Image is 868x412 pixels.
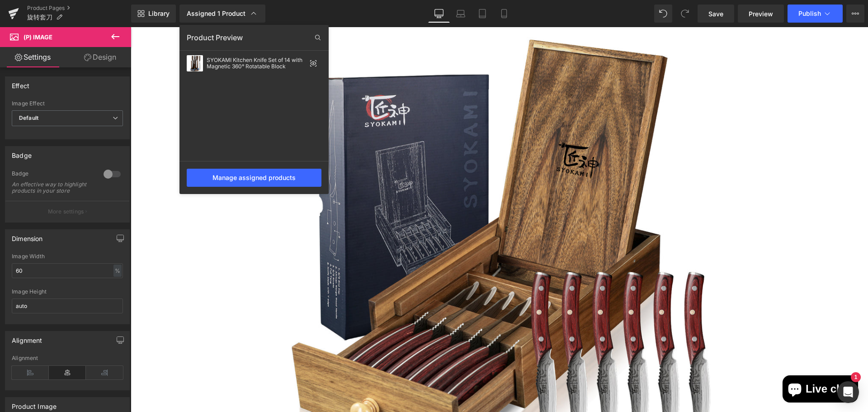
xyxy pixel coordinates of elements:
div: Effect [12,77,29,90]
p: More settings [48,208,84,216]
span: 旋转套刀 [27,14,52,21]
a: Preview [738,5,784,23]
div: Assigned 1 Product [187,9,258,18]
div: Image Effect [12,100,123,107]
div: Product Image [12,398,57,410]
a: Tablet [472,5,493,23]
div: Image Width [12,253,123,260]
a: New Library [131,5,176,23]
a: Design [67,47,133,67]
div: Image Height [12,289,123,295]
a: Mobile [493,5,515,23]
input: auto [12,263,123,278]
div: Alignment [12,355,123,361]
button: More settings [5,201,129,222]
a: Laptop [450,5,472,23]
span: Save [708,9,723,19]
b: Default [19,114,38,121]
div: Product Preview [179,30,329,45]
div: Manage assigned products [187,169,321,187]
span: Library [148,9,170,18]
div: Alignment [12,331,42,344]
div: Badge [12,147,32,159]
input: auto [12,298,123,313]
div: Badge [12,170,94,180]
button: Redo [676,5,694,23]
div: Dimension [12,230,43,242]
span: Preview [749,9,773,19]
button: More [846,5,864,23]
a: Desktop [428,5,450,23]
a: Product Pages [27,5,131,12]
div: Open Intercom Messenger [837,381,859,403]
div: An effective way to highlight products in your store [12,181,93,194]
button: Publish [788,5,843,23]
span: (P) Image [24,33,52,41]
span: Publish [798,10,821,17]
div: % [113,265,122,277]
div: SYOKAMI Kitchen Knife Set of 14 with Magnetic 360° Rotatable Block [207,57,306,70]
button: Undo [654,5,672,23]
